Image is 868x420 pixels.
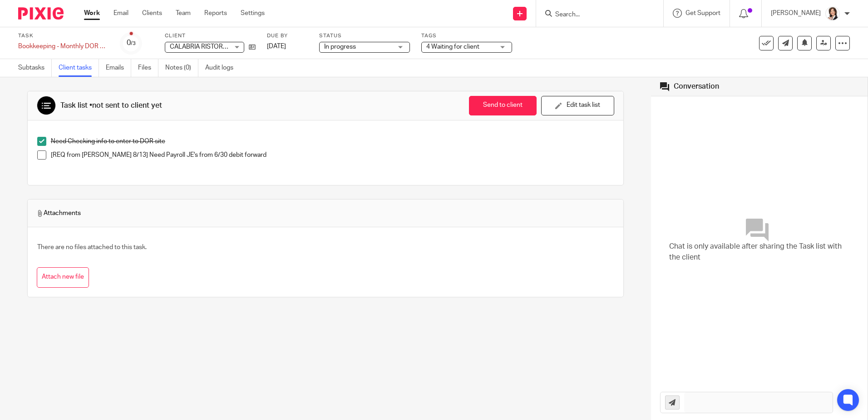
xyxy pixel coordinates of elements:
span: There are no files attached to this task. [37,244,147,250]
a: Email [113,9,128,18]
a: Settings [241,9,265,18]
a: Client tasks [59,59,99,77]
button: Attach new file [37,267,89,288]
p: [PERSON_NAME] [771,9,821,18]
div: Task list • [60,101,162,110]
small: /3 [131,41,136,46]
p: Need Checking info to enter to DOR site [51,137,614,146]
button: Send to client [469,96,537,115]
div: 0 [127,38,136,48]
label: Client [165,32,256,40]
div: Conversation [674,82,719,91]
span: Attachments [37,209,81,218]
a: Reports [204,9,227,18]
a: Emails [106,59,131,77]
button: Edit task list [541,96,614,115]
a: Clients [142,9,162,18]
p: [REQ from [PERSON_NAME] 8/13] Need Payroll JE's from 6/30 debit forward [51,150,614,160]
img: BW%20Website%203%20-%20square.jpg [825,6,840,21]
img: Pixie [18,7,64,20]
label: Tags [421,32,512,40]
a: Files [138,59,158,77]
span: 4 Waiting for client [426,44,479,50]
span: Get Support [686,10,720,16]
span: Chat is only available after sharing the Task list with the client [669,241,849,263]
span: CALABRIA RISTORANTE ITALIANO, LLC [170,44,281,50]
a: Team [176,9,191,18]
a: Subtasks [18,59,52,77]
span: [DATE] [267,43,286,50]
div: Bookkeeping - Monthly DOR & bank access [18,42,109,51]
span: In progress [324,44,356,50]
div: Bookkeeping - Monthly DOR &amp; bank access [18,42,109,51]
span: not sent to client yet [92,102,162,109]
a: Audit logs [205,59,240,77]
label: Status [319,32,410,40]
label: Due by [267,32,308,40]
label: Task [18,32,109,40]
input: Search [554,11,636,19]
a: Notes (0) [165,59,198,77]
a: Work [84,9,100,18]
